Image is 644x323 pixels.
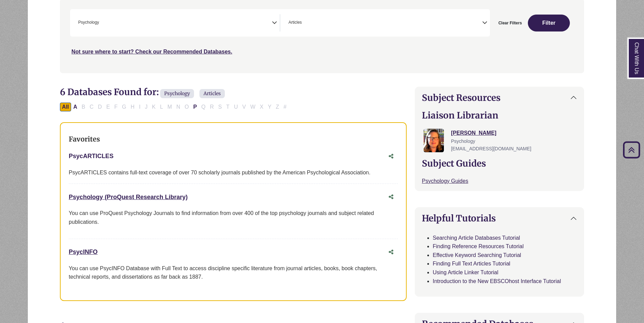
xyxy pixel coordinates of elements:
[422,178,468,184] a: Psychology Guides
[78,19,99,26] span: Psychology
[60,86,159,98] span: 6 Databases Found for:
[303,21,306,26] textarea: Search
[422,110,577,121] h2: Liaison Librarian
[451,146,531,151] span: [EMAIL_ADDRESS][DOMAIN_NAME]
[415,87,584,108] button: Subject Resources
[433,243,524,249] a: Finding Reference Resources Tutorial
[384,150,398,163] button: Share this database
[191,103,199,111] button: Filter Results P
[621,145,642,154] a: Back to Top
[433,270,498,275] a: Using Article Linker Tutorial
[69,264,398,281] div: You can use PsycINFO Database with Full Text to access discipline specific literature from journa...
[433,252,521,258] a: Effective Keyword Searching Tutorial
[71,103,80,111] button: Filter Results A
[433,261,510,266] a: Finding Full Text Articles Tutorial
[69,249,98,255] a: PsycINFO
[71,49,232,55] a: Not sure where to start? Check our Recommended Databases.
[69,194,188,200] a: Psychology (ProQuest Research Library)
[433,278,561,284] a: Introduction to the New EBSCOhost Interface Tutorial
[60,103,71,111] button: All
[451,138,475,144] span: Psychology
[100,21,103,26] textarea: Search
[69,168,398,177] div: PsycARTICLES contains full-text coverage of over 70 scholarly journals published by the American ...
[384,246,398,259] button: Share this database
[69,153,113,159] a: PsycARTICLES
[160,89,194,98] span: Psychology
[415,208,584,229] button: Helpful Tutorials
[76,19,99,26] li: Psychology
[384,191,398,203] button: Share this database
[424,129,444,152] img: Jessica Moore
[69,209,398,226] p: You can use ProQuest Psychology Journals to find information from over 400 of the top psychology ...
[528,15,570,31] button: Submit for Search Results
[199,89,225,98] span: Articles
[494,15,526,31] button: Clear Filters
[422,158,577,169] h2: Subject Guides
[69,135,398,143] h3: Favorites
[60,104,289,109] div: Alpha-list to filter by first letter of database name
[451,130,496,136] a: [PERSON_NAME]
[433,235,520,241] a: Searching Article Databases Tutorial
[288,19,302,26] span: Articles
[286,19,302,26] li: Articles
